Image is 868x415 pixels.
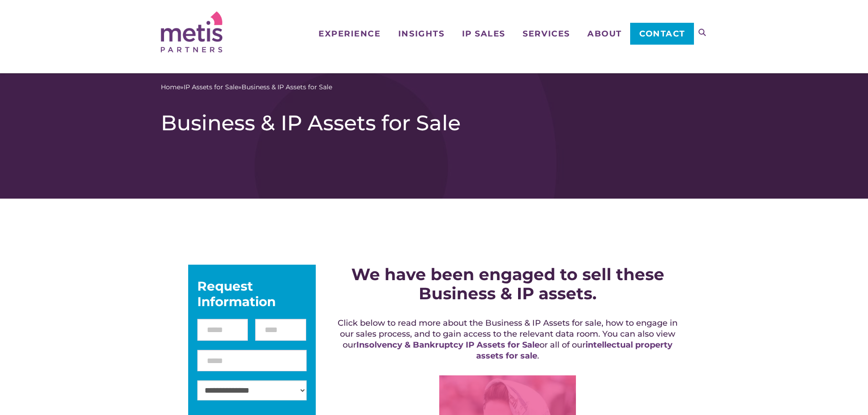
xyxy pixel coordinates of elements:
[639,30,685,38] span: Contact
[587,30,622,38] span: About
[398,30,444,38] span: Insights
[161,110,708,136] h1: Business & IP Assets for Sale
[476,340,673,361] a: intellectual property assets for sale
[241,82,332,92] span: Business & IP Assets for Sale
[161,11,222,52] img: Metis Partners
[197,278,307,309] div: Request Information
[356,340,539,350] a: Insolvency & Bankruptcy IP Assets for Sale
[184,82,238,92] a: IP Assets for Sale
[335,318,680,361] h5: Click below to read more about the Business & IP Assets for sale, how to engage in our sales proc...
[523,30,570,38] span: Services
[462,30,505,38] span: IP Sales
[630,23,693,45] a: Contact
[161,82,332,92] span: » »
[351,264,664,303] strong: We have been engaged to sell these Business & IP assets.
[318,30,380,38] span: Experience
[161,82,180,92] a: Home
